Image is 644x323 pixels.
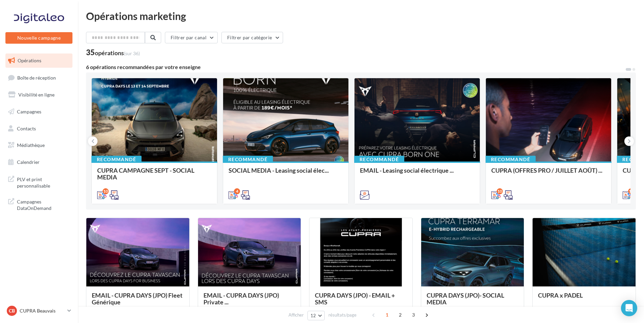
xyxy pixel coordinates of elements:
div: 6 opérations recommandées par votre enseigne [86,64,625,70]
div: Open Intercom Messenger [621,300,637,316]
div: 10 [103,188,109,194]
button: Nouvelle campagne [5,32,72,44]
span: CB [9,307,15,314]
span: Calendrier [17,159,40,165]
a: CB CUPRA Beauvais [5,304,72,317]
a: Campagnes DataOnDemand [4,194,74,214]
span: CUPRA DAYS (JPO) - EMAIL + SMS [315,292,395,306]
a: Médiathèque [4,138,74,152]
span: résultats/page [328,312,357,318]
span: CUPRA (OFFRES PRO / JUILLET AOÛT) ... [491,167,602,174]
button: Filtrer par catégorie [221,32,283,43]
div: Opérations marketing [86,11,636,21]
span: EMAIL - CUPRA DAYS (JPO) Private ... [203,292,279,306]
div: Recommandé [91,156,142,163]
a: Contacts [4,122,74,136]
span: CUPRA DAYS (JPO)- SOCIAL MEDIA [427,292,504,306]
span: Visibilité en ligne [18,92,55,98]
button: 12 [307,311,325,320]
a: Calendrier [4,155,74,169]
span: Afficher [288,312,304,318]
span: 2 [395,309,406,320]
span: EMAIL - CUPRA DAYS (JPO) Fleet Générique [92,292,183,306]
p: CUPRA Beauvais [20,307,65,314]
span: Opérations [18,58,41,63]
div: 35 [86,49,140,56]
a: Campagnes [4,105,74,119]
div: Recommandé [354,156,404,163]
div: 11 [628,188,634,194]
a: Boîte de réception [4,70,74,85]
span: Contacts [17,125,36,131]
div: 10 [497,188,503,194]
span: Campagnes DataOnDemand [17,197,70,212]
span: PLV et print personnalisable [17,175,70,189]
a: Opérations [4,53,74,68]
span: Boîte de réception [17,74,56,80]
span: EMAIL - Leasing social électrique ... [360,167,454,174]
span: 12 [310,313,316,318]
span: Campagnes [17,109,41,114]
button: Filtrer par canal [165,32,218,43]
span: CUPRA x PADEL [538,292,583,299]
div: 4 [234,188,240,194]
span: 1 [382,309,392,320]
div: Recommandé [223,156,273,163]
span: CUPRA CAMPAGNE SEPT - SOCIAL MEDIA [97,167,194,181]
a: Visibilité en ligne [4,88,74,102]
span: (sur 36) [124,50,140,56]
a: PLV et print personnalisable [4,172,74,192]
span: 3 [408,309,419,320]
div: opérations [95,50,140,56]
span: SOCIAL MEDIA - Leasing social élec... [229,167,329,174]
div: Recommandé [486,156,536,163]
span: Médiathèque [17,142,45,148]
